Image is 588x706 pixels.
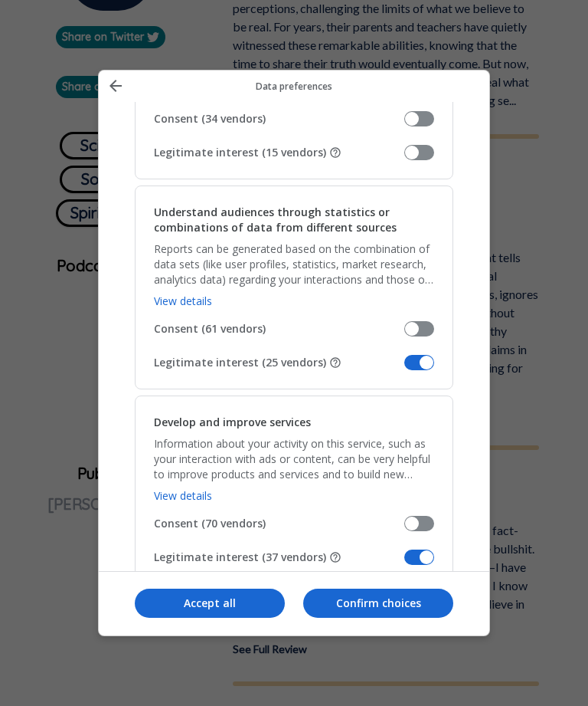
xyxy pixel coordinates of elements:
[154,241,434,287] p: Reports can be generated based on the combination of data sets (like user profiles, statistics, m...
[154,488,212,503] a: View details, Develop and improve services
[154,321,404,337] span: Consent (61 vendors)
[154,294,212,308] a: View details, Understand audiences through statistics or combinations of data from different sources
[98,70,490,636] div: Manage your data
[329,551,341,563] button: Some vendors are not asking for your consent, but are using your personal data on the basis of th...
[303,596,453,611] p: Confirm choices
[329,146,341,159] button: Some vendors are not asking for your consent, but are using your personal data on the basis of th...
[102,76,129,96] button: Back
[154,516,404,531] span: Consent (70 vendors)
[154,355,404,370] span: Legitimate interest (25 vendors)
[303,589,453,618] button: Confirm choices
[154,415,311,430] h2: Develop and improve services
[154,205,434,235] h2: Understand audiences through statistics or combinations of data from different sources
[329,356,341,369] button: Some vendors are not asking for your consent, but are using your personal data on the basis of th...
[154,436,434,482] p: Information about your activity on this service, such as your interaction with ads or content, ca...
[154,111,404,126] span: Consent (34 vendors)
[135,596,285,611] p: Accept all
[154,145,404,160] span: Legitimate interest (15 vendors)
[154,550,404,565] span: Legitimate interest (37 vendors)
[129,80,459,93] p: Data preferences
[135,589,285,618] button: Accept all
